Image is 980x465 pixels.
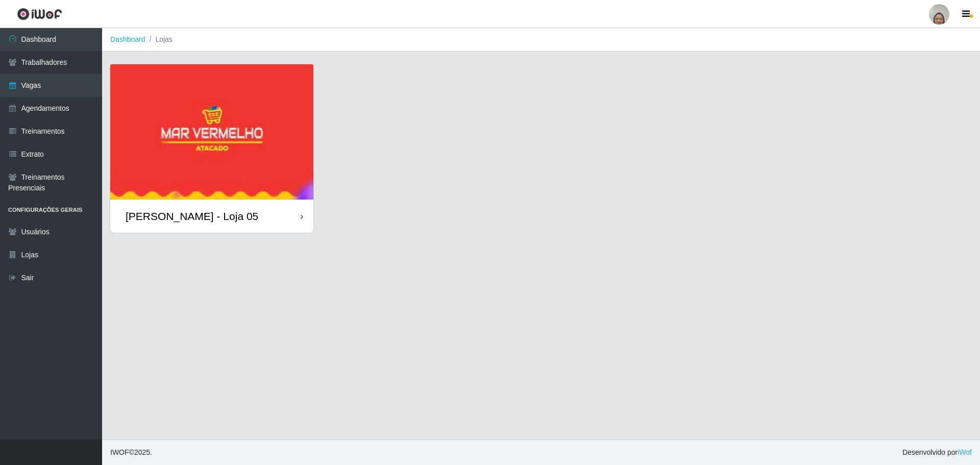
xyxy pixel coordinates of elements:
[126,210,258,223] div: [PERSON_NAME] - Loja 05
[110,447,152,458] span: © 2025 .
[145,34,173,45] li: Lojas
[102,28,980,52] nav: breadcrumb
[110,448,129,456] span: IWOF
[902,447,972,458] span: Desenvolvido por
[110,64,313,200] img: cardImg
[110,35,145,43] a: Dashboard
[958,448,972,456] a: iWof
[17,8,62,20] img: CoreUI Logo
[110,64,313,233] a: [PERSON_NAME] - Loja 05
